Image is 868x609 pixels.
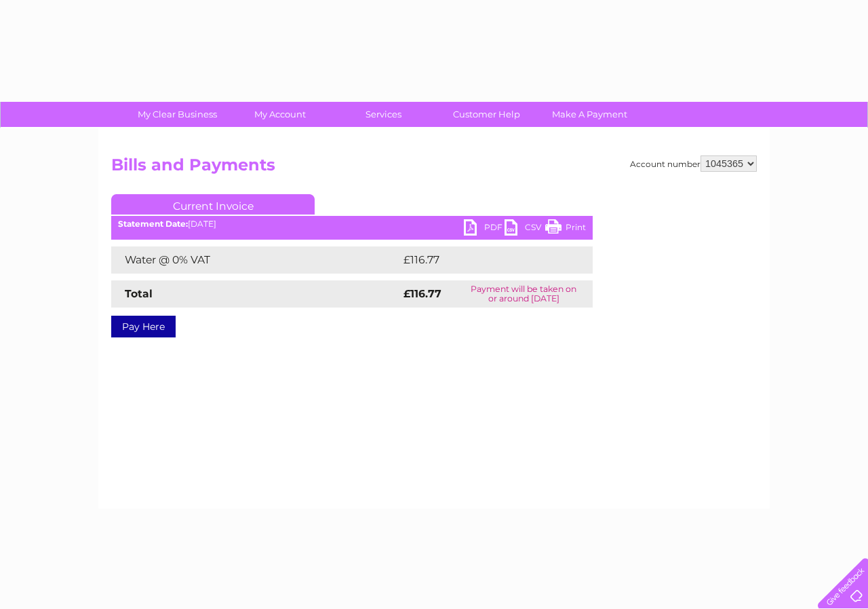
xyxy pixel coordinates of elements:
[400,246,566,274] td: £116.77
[505,219,545,239] a: CSV
[111,246,400,274] td: Water @ 0% VAT
[403,287,441,300] strong: £116.77
[111,219,593,229] div: [DATE]
[125,287,153,300] strong: Total
[111,155,757,181] h2: Bills and Payments
[630,155,757,172] div: Account number
[111,316,176,337] a: Pay Here
[224,102,336,127] a: My Account
[118,219,188,229] b: Statement Date:
[455,280,593,308] td: Payment will be taken on or around [DATE]
[121,102,233,127] a: My Clear Business
[431,102,542,127] a: Customer Help
[534,102,646,127] a: Make A Payment
[328,102,439,127] a: Services
[111,194,315,215] a: Current Invoice
[464,219,505,239] a: PDF
[545,219,586,239] a: Print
